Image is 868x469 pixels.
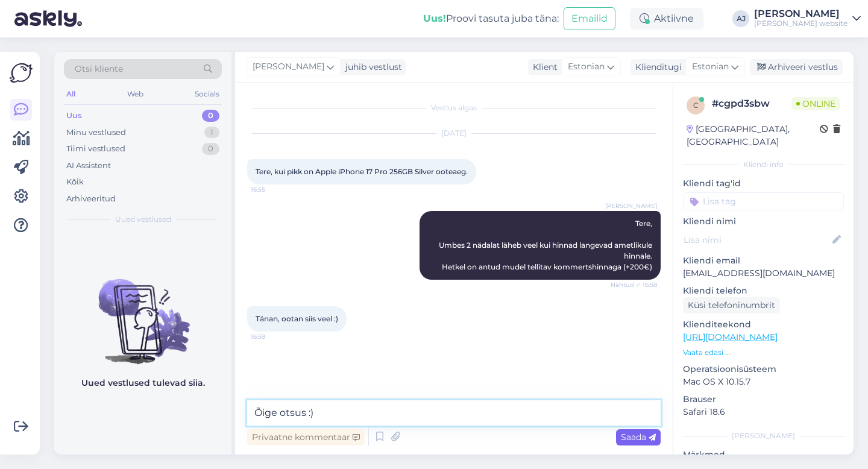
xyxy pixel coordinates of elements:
[54,257,231,366] img: No chats
[202,110,219,122] div: 0
[125,86,146,102] div: Web
[192,86,222,102] div: Socials
[66,143,125,155] div: Tiimi vestlused
[247,400,661,426] textarea: Õige otsus :)
[64,86,78,102] div: All
[75,63,123,75] span: Otsi kliente
[684,233,830,247] input: Lisa nimi
[611,280,657,289] span: Nähtud ✓ 16:58
[683,376,844,388] p: Mac OS X 10.15.7
[115,214,171,225] span: Uued vestlused
[754,9,848,19] div: [PERSON_NAME]
[687,123,820,148] div: [GEOGRAPHIC_DATA], [GEOGRAPHIC_DATA]
[683,332,778,342] a: [URL][DOMAIN_NAME]
[256,167,468,176] span: Tere, kui pikk on Apple iPhone 17 Pro 256GB Silver ooteaeg.
[66,176,84,188] div: Kõik
[10,61,33,84] img: Askly Logo
[247,429,365,445] div: Privaatne kommentaar
[341,61,402,74] div: juhib vestlust
[66,110,82,122] div: Uus
[754,9,861,28] a: [PERSON_NAME][PERSON_NAME] website
[423,13,446,24] b: Uus!
[621,432,656,442] span: Saada
[204,127,219,139] div: 1
[256,314,338,323] span: Tänan, ootan siis veel :)
[712,96,791,111] div: # cgpd3sbw
[683,406,844,418] p: Safari 18.6
[247,128,661,139] div: [DATE]
[528,61,558,74] div: Klient
[693,101,699,110] span: c
[66,160,111,172] div: AI Assistent
[754,19,848,28] div: [PERSON_NAME] website
[66,127,126,139] div: Minu vestlused
[253,60,324,74] span: [PERSON_NAME]
[692,60,729,74] span: Estonian
[683,177,844,190] p: Kliendi tag'id
[683,159,844,170] div: Kliendi info
[683,267,844,280] p: [EMAIL_ADDRESS][DOMAIN_NAME]
[683,430,844,441] div: [PERSON_NAME]
[683,215,844,228] p: Kliendi nimi
[81,377,205,389] p: Uued vestlused tulevad siia.
[631,61,682,74] div: Klienditugi
[439,219,654,271] span: Tere, Umbes 2 nädalat läheb veel kui hinnad langevad ametlikule hinnale. Hetkel on antud mudel te...
[683,318,844,331] p: Klienditeekond
[683,393,844,406] p: Brauser
[683,297,780,313] div: Küsi telefoninumbrit
[683,254,844,267] p: Kliendi email
[683,192,844,210] input: Lisa tag
[683,285,844,297] p: Kliendi telefon
[66,193,116,205] div: Arhiveeritud
[683,347,844,358] p: Vaata edasi ...
[251,332,296,341] span: 16:59
[423,11,559,26] div: Proovi tasuta juba täna:
[568,60,605,74] span: Estonian
[251,185,296,194] span: 16:55
[683,363,844,376] p: Operatsioonisüsteem
[202,143,219,155] div: 0
[683,449,844,461] p: Märkmed
[247,102,661,113] div: Vestlus algas
[630,8,703,30] div: Aktiivne
[791,97,840,110] span: Online
[750,59,843,75] div: Arhiveeri vestlus
[732,10,749,27] div: AJ
[564,7,615,30] button: Emailid
[605,201,657,210] span: [PERSON_NAME]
